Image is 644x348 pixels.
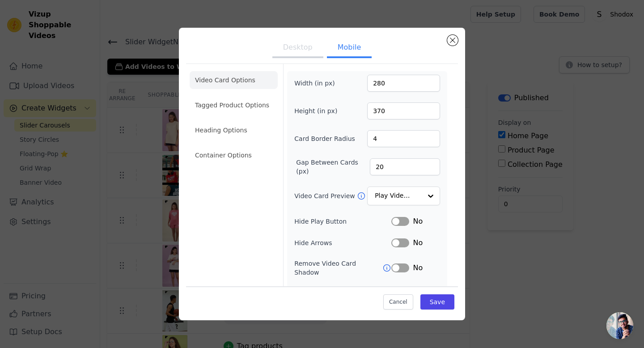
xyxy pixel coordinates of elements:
[190,71,278,89] li: Video Card Options
[294,191,356,200] label: Video Card Preview
[190,121,278,139] li: Heading Options
[294,106,343,115] label: Height (in px)
[447,35,458,46] button: Close modal
[327,38,372,58] button: Mobile
[413,263,423,273] span: No
[294,217,391,226] label: Hide Play Button
[294,134,355,143] label: Card Border Radius
[413,238,423,248] span: No
[272,38,323,58] button: Desktop
[190,146,278,164] li: Container Options
[383,294,413,310] button: Cancel
[606,312,633,339] a: Open chat
[420,294,454,310] button: Save
[296,158,370,176] label: Gap Between Cards (px)
[294,259,382,277] label: Remove Video Card Shadow
[413,216,423,227] span: No
[294,79,343,88] label: Width (in px)
[190,96,278,114] li: Tagged Product Options
[294,238,391,247] label: Hide Arrows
